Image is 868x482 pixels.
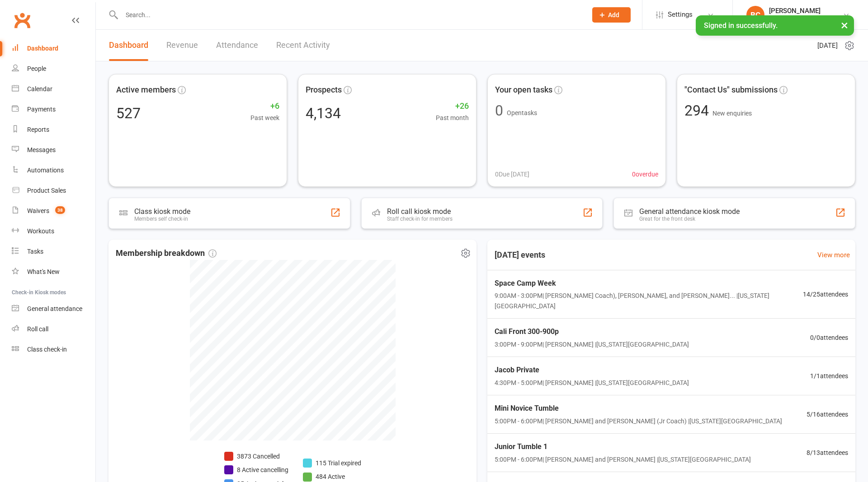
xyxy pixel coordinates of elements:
span: Signed in successfully. [704,21,778,30]
a: Dashboard [109,30,148,61]
span: 5:00PM - 6:00PM | [PERSON_NAME] and [PERSON_NAME] (Jr Coach) | [US_STATE][GEOGRAPHIC_DATA] [495,416,782,426]
div: Messages [27,146,56,153]
span: 0 / 0 attendees [810,333,848,343]
div: Automations [27,167,64,174]
span: 294 [684,102,712,119]
span: Settings [668,5,693,25]
a: Tasks [12,241,95,262]
div: Class kiosk mode [134,207,190,216]
span: Past month [436,113,469,123]
span: [DATE] [817,40,838,51]
div: People [27,65,46,72]
div: General attendance kiosk mode [639,207,740,216]
span: Your open tasks [495,83,552,97]
span: 0 overdue [632,169,658,179]
div: 4,134 [306,106,341,120]
span: +6 [250,100,279,113]
span: Prospects [306,83,342,97]
div: Payments [27,106,56,113]
a: Roll call [12,319,95,339]
div: BC [746,6,764,24]
a: Class kiosk mode [12,339,95,360]
span: "Contact Us" submissions [684,83,778,97]
div: Reports [27,126,49,133]
div: 0 [495,103,503,118]
a: What's New [12,262,95,282]
a: View more [817,250,850,260]
a: Revenue [166,30,198,61]
div: What's New [27,268,60,275]
a: Recent Activity [276,30,330,61]
a: Dashboard [12,38,95,59]
li: 3873 Cancelled [224,451,288,461]
li: 484 Active [303,472,361,482]
span: 5:00PM - 6:00PM | [PERSON_NAME] and [PERSON_NAME] | [US_STATE][GEOGRAPHIC_DATA] [495,454,751,464]
span: New enquiries [712,110,752,117]
span: 0 Due [DATE] [495,169,529,179]
a: Workouts [12,221,95,241]
div: Roll call kiosk mode [387,207,453,216]
div: Product Sales [27,187,66,194]
span: Junior Tumble 1 [495,441,751,453]
a: Waivers 38 [12,201,95,221]
span: 5 / 16 attendees [807,409,848,419]
span: Mini Novice Tumble [495,403,782,414]
div: Tasks [27,248,43,255]
a: Reports [12,120,95,140]
div: Workouts [27,227,54,235]
span: Past week [250,113,279,123]
span: 38 [55,206,65,214]
span: Jacob Private [495,364,689,376]
a: Messages [12,140,95,160]
span: Space Camp Week [495,278,803,289]
button: × [836,15,853,35]
a: Attendance [216,30,258,61]
span: 14 / 25 attendees [803,289,848,299]
span: Cali Front 300-900p [495,326,689,338]
span: 4:30PM - 5:00PM | [PERSON_NAME] | [US_STATE][GEOGRAPHIC_DATA] [495,378,689,388]
a: General attendance kiosk mode [12,299,95,319]
div: Roll call [27,325,48,333]
span: Membership breakdown [116,247,217,260]
div: Coastal All-Stars [769,15,821,23]
button: Add [592,7,631,23]
a: Automations [12,160,95,181]
div: Members self check-in [134,216,190,222]
div: [PERSON_NAME] [769,7,821,15]
div: Waivers [27,207,49,214]
input: Search... [119,9,580,21]
div: Great for the front desk [639,216,740,222]
span: 8 / 13 attendees [807,448,848,458]
span: Open tasks [507,109,537,116]
div: General attendance [27,305,82,312]
div: 527 [116,106,141,120]
a: Calendar [12,79,95,99]
div: Staff check-in for members [387,216,453,222]
span: Active members [116,83,176,97]
a: People [12,59,95,79]
li: 115 Trial expired [303,458,361,468]
span: 9:00AM - 3:00PM | [PERSON_NAME] Coach), [PERSON_NAME], and [PERSON_NAME]... | [US_STATE][GEOGRAPH... [495,291,803,311]
span: +26 [436,100,469,113]
span: 1 / 1 attendees [810,371,848,381]
span: 3:00PM - 9:00PM | [PERSON_NAME] | [US_STATE][GEOGRAPHIC_DATA] [495,339,689,349]
div: Class check-in [27,346,67,353]
h3: [DATE] events [487,247,552,263]
a: Payments [12,99,95,120]
a: Product Sales [12,181,95,201]
a: Clubworx [11,9,33,32]
div: Calendar [27,85,52,93]
li: 8 Active cancelling [224,465,288,475]
span: Add [608,11,619,19]
div: Dashboard [27,45,58,52]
